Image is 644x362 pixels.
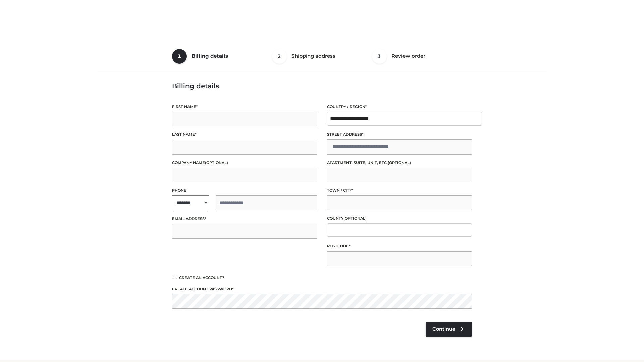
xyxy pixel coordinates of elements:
span: Billing details [192,53,228,59]
label: Email address [172,216,317,222]
span: (optional) [388,160,411,165]
span: Create an account? [179,275,224,280]
a: Continue [426,322,472,337]
span: Shipping address [291,53,335,59]
span: 2 [272,49,287,64]
label: First name [172,104,317,110]
label: Create account password [172,286,472,292]
label: Postcode [327,243,472,249]
span: Continue [432,326,455,332]
label: Country / Region [327,104,472,110]
label: Apartment, suite, unit, etc. [327,160,472,166]
span: (optional) [205,160,228,165]
span: 1 [172,49,187,64]
h3: Billing details [172,82,472,90]
span: (optional) [343,216,367,221]
label: Last name [172,131,317,138]
span: Review order [391,53,425,59]
label: Company name [172,160,317,166]
label: Street address [327,131,472,138]
span: 3 [372,49,387,64]
label: County [327,215,472,222]
label: Town / City [327,187,472,194]
label: Phone [172,187,317,194]
input: Create an account? [172,275,178,279]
